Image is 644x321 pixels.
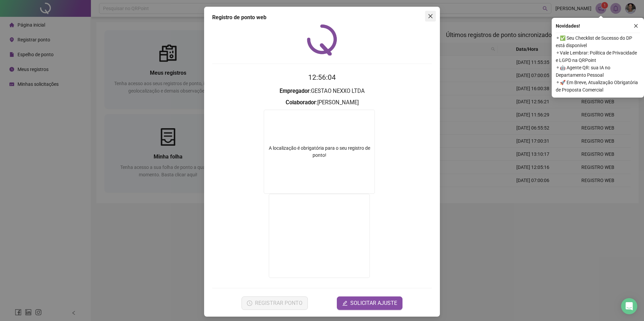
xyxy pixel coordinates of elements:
button: Close [425,11,436,22]
strong: Colaborador [286,99,316,106]
h3: : [PERSON_NAME] [212,98,432,107]
span: Novidades ! [556,22,580,30]
div: Open Intercom Messenger [621,298,637,314]
time: 12:56:04 [308,73,336,81]
div: Registro de ponto web [212,13,432,22]
span: SOLICITAR AJUSTE [350,299,397,307]
h3: : GESTAO NEXXO LTDA [212,87,432,96]
span: ⚬ Vale Lembrar: Política de Privacidade e LGPD na QRPoint [556,49,640,64]
span: ⚬ 🤖 Agente QR: sua IA no Departamento Pessoal [556,64,640,79]
span: ⚬ ✅ Seu Checklist de Sucesso do DP está disponível [556,34,640,49]
span: close [428,13,433,19]
strong: Empregador [280,88,310,94]
button: REGISTRAR PONTO [241,296,308,310]
div: A localização é obrigatória para o seu registro de ponto! [264,145,375,159]
span: close [634,24,638,28]
img: QRPoint [307,24,337,56]
button: editSOLICITAR AJUSTE [337,296,402,310]
span: edit [342,300,348,306]
span: ⚬ 🚀 Em Breve, Atualização Obrigatória de Proposta Comercial [556,79,640,94]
